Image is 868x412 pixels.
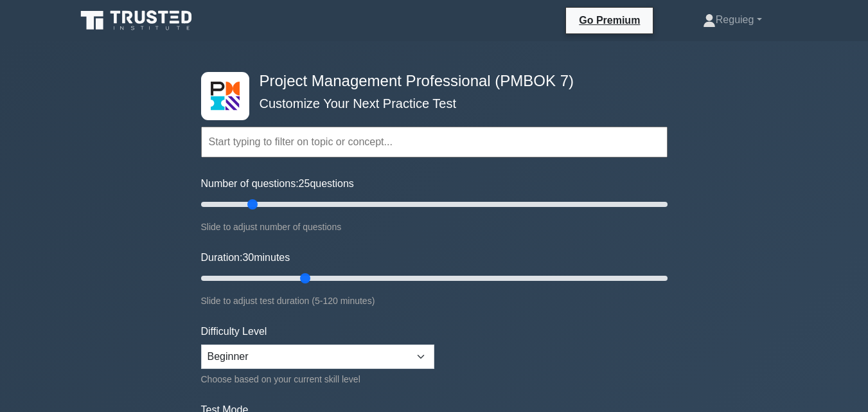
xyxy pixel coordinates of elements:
[201,372,434,387] div: Choose based on your current skill level
[201,127,668,157] input: Start typing to filter on topic or concept...
[201,219,668,235] div: Slide to adjust number of questions
[242,252,254,263] span: 30
[299,178,310,189] span: 25
[201,250,290,265] label: Duration: minutes
[571,12,648,28] a: Go Premium
[201,293,668,309] div: Slide to adjust test duration (5-120 minutes)
[201,176,354,192] label: Number of questions: questions
[201,324,267,339] label: Difficulty Level
[672,7,793,33] a: Reguieg
[254,72,605,91] h4: Project Management Professional (PMBOK 7)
